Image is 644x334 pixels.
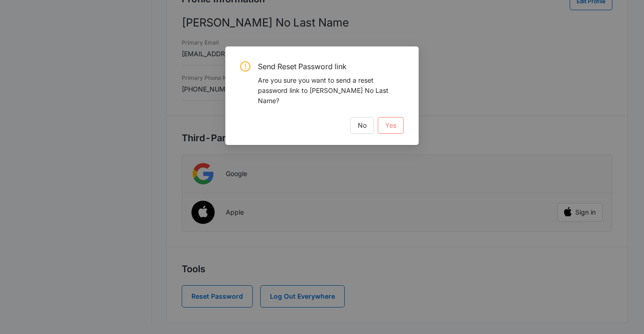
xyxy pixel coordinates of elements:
[378,117,404,134] button: Yes
[358,120,367,131] span: No
[385,120,396,131] span: Yes
[350,117,374,134] button: No
[258,75,404,106] div: Are you sure you want to send a reset password link to [PERSON_NAME] No Last Name?
[240,61,250,72] span: exclamation-circle
[258,61,404,72] span: Send Reset Password link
